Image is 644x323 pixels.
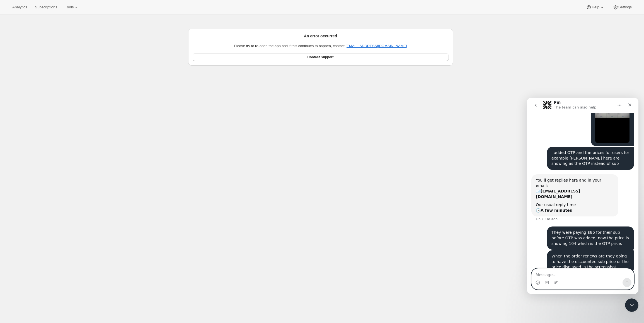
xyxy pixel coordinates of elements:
span: Contact Support [308,55,334,59]
iframe: Intercom live chat [527,98,638,294]
a: [EMAIL_ADDRESS][DOMAIN_NAME] [346,44,407,48]
a: Contact Support [193,53,449,61]
button: Analytics [9,3,30,11]
span: Help [592,5,599,9]
span: Tools [65,5,74,9]
p: Please try to re-open the app and if this continues to happen, contact [193,43,449,49]
span: Settings [618,5,632,9]
button: Subscriptions [32,3,60,11]
span: Subscriptions [35,5,57,9]
button: Help [583,3,608,11]
iframe: Intercom live chat [625,298,638,312]
span: Analytics [12,5,27,9]
button: Tools [62,3,83,11]
button: Settings [609,3,635,11]
h2: An error occurred [193,33,449,39]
